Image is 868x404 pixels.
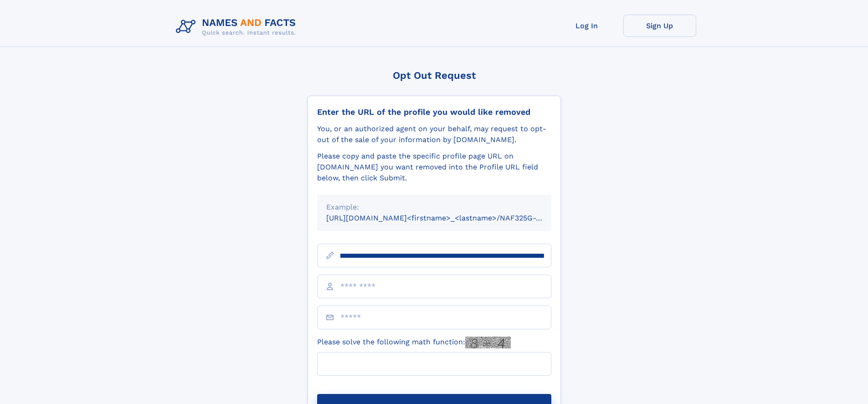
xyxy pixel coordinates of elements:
[308,70,561,81] div: Opt Out Request
[623,15,696,37] a: Sign Up
[326,202,542,213] div: Example:
[172,15,303,39] img: Logo Names and Facts
[317,123,551,145] div: You, or an authorized agent on your behalf, may request to opt-out of the sale of your informatio...
[326,214,569,222] small: [URL][DOMAIN_NAME]<firstname>_<lastname>/NAF325G-xxxxxxxx
[317,107,551,117] div: Enter the URL of the profile you would like removed
[550,15,623,37] a: Log In
[317,337,511,348] label: Please solve the following math function:
[317,151,551,184] div: Please copy and paste the specific profile page URL on [DOMAIN_NAME] you want removed into the Pr...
